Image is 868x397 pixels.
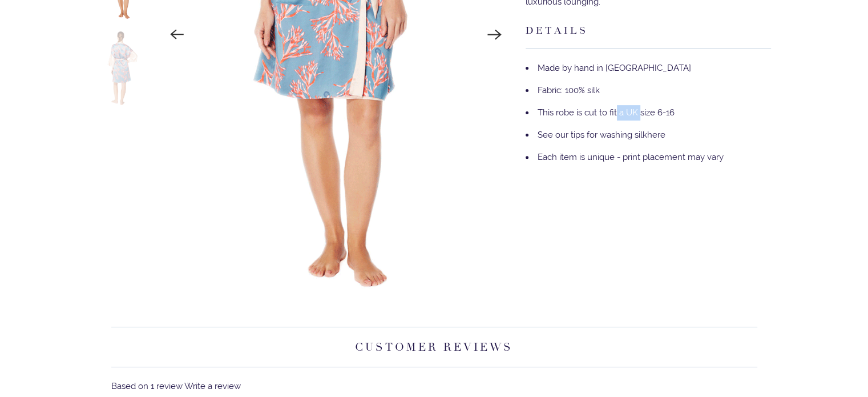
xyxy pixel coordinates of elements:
span: Each item is unique - print placement may vary [538,152,724,162]
a: Write a review [184,381,241,391]
a: here [647,130,665,140]
li: Fabric: 100% silk [526,79,771,102]
h2: Customer Reviews [111,327,757,367]
li: This robe is cut to fit a UK size 6-16 [526,102,771,124]
h3: Details [526,21,771,49]
img: Arame Silk Robe [98,31,148,106]
span: Based on 1 review [111,381,183,391]
li: See our tips for washing silk [526,124,771,146]
li: Made by hand in [GEOGRAPHIC_DATA] [526,57,771,79]
button: Next [482,22,507,47]
button: Previous [164,22,189,47]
